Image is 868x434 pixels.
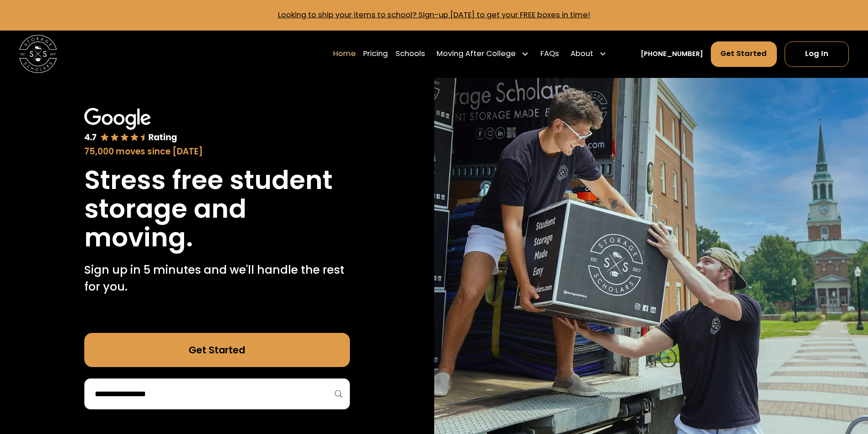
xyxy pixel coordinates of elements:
[84,166,350,252] h1: Stress free student storage and moving.
[84,108,177,143] img: Google 4.7 star rating
[84,145,350,158] div: 75,000 moves since [DATE]
[333,41,356,67] a: Home
[363,41,388,67] a: Pricing
[278,10,590,20] a: Looking to ship your items to school? Sign-up [DATE] to get your FREE boxes in time!
[711,41,777,67] a: Get Started
[567,41,611,67] div: About
[19,35,57,73] img: Storage Scholars main logo
[437,48,516,60] div: Moving After College
[570,48,593,60] div: About
[785,41,849,67] a: Log In
[395,41,425,67] a: Schools
[84,261,350,296] p: Sign up in 5 minutes and we'll handle the rest for you.
[641,49,703,59] a: [PHONE_NUMBER]
[433,41,533,67] div: Moving After College
[540,41,559,67] a: FAQs
[84,333,350,367] a: Get Started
